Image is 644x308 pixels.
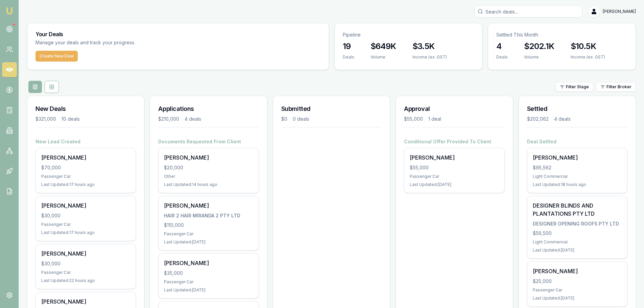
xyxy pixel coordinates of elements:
[41,250,130,258] div: [PERSON_NAME]
[496,31,627,38] p: Settled This Month
[428,116,441,122] div: 1 deal
[41,202,130,210] div: [PERSON_NAME]
[62,116,80,122] div: 10 deals
[474,5,582,18] input: Search deals
[35,116,56,122] div: $321,000
[41,212,130,219] div: $30,000
[527,138,627,145] h4: Deal Settled
[410,174,499,179] div: Passenger Car
[35,39,209,47] p: Manage your deals and track your progress.
[410,153,499,162] div: [PERSON_NAME]
[404,104,504,114] h3: Approval
[404,116,423,122] div: $55,000
[343,54,354,60] div: Deals
[410,164,499,171] div: $55,000
[496,54,508,60] div: Deals
[164,231,253,237] div: Passenger Car
[571,54,605,60] div: Income (ex. GST)
[158,138,259,145] h4: Documents Requested From Client
[164,279,253,285] div: Passenger Car
[371,54,396,60] div: Volume
[293,116,309,122] div: 0 deals
[412,54,447,60] div: Income (ex. GST)
[281,116,287,122] div: $0
[343,41,354,52] h3: 19
[603,9,636,14] span: [PERSON_NAME]
[524,41,554,52] h3: $202.1K
[158,116,179,122] div: $210,000
[41,270,130,275] div: Passenger Car
[164,182,253,187] div: Last Updated: 14 hours ago
[533,295,622,301] div: Last Updated: [DATE]
[343,31,474,38] p: Pipeline
[566,84,589,90] span: Filter Stage
[164,212,253,219] div: HAIR 2 HAIR MIRANDA 2 PTY LTD
[533,287,622,293] div: Passenger Car
[410,182,499,187] div: Last Updated: [DATE]
[496,41,508,52] h3: 4
[41,164,130,171] div: $70,000
[527,116,549,122] div: $202,062
[164,287,253,293] div: Last Updated: [DATE]
[41,230,130,235] div: Last Updated: 17 hours ago
[35,51,78,62] button: Create New Deal
[185,116,201,122] div: 4 deals
[41,298,130,306] div: [PERSON_NAME]
[41,182,130,187] div: Last Updated: 17 hours ago
[158,104,259,114] h3: Applications
[527,104,627,114] h3: Settled
[164,174,253,179] div: Other
[533,202,622,218] div: DESIGNER BLINDS AND PLANTATIONS PTY LTD
[164,164,253,171] div: $20,000
[35,104,136,114] h3: New Deals
[412,41,447,52] h3: $3.5K
[281,104,382,114] h3: Submitted
[596,82,636,92] button: Filter Broker
[404,138,504,145] h4: Conditional Offer Provided To Client
[164,270,253,277] div: $35,000
[524,54,554,60] div: Volume
[35,138,136,145] h4: New Lead Created
[533,230,622,237] div: $56,500
[533,182,622,187] div: Last Updated: 18 hours ago
[533,247,622,253] div: Last Updated: [DATE]
[164,202,253,210] div: [PERSON_NAME]
[555,82,593,92] button: Filter Stage
[533,278,622,285] div: $25,000
[164,259,253,267] div: [PERSON_NAME]
[533,239,622,245] div: Light Commercial
[554,116,571,122] div: 4 deals
[533,267,622,275] div: [PERSON_NAME]
[164,153,253,162] div: [PERSON_NAME]
[533,164,622,171] div: $95,562
[41,174,130,179] div: Passenger Car
[164,222,253,229] div: $110,000
[41,153,130,162] div: [PERSON_NAME]
[371,41,396,52] h3: $649K
[533,153,622,162] div: [PERSON_NAME]
[164,239,253,245] div: Last Updated: [DATE]
[35,31,320,37] h3: Your Deals
[41,260,130,267] div: $30,000
[533,220,622,227] div: DESIGNER OPENING ROOFS PTY LTD
[571,41,605,52] h3: $10.5K
[606,84,631,90] span: Filter Broker
[533,174,622,179] div: Light Commercial
[41,222,130,227] div: Passenger Car
[5,7,14,15] img: emu-icon-u.png
[41,278,130,283] div: Last Updated: 22 hours ago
